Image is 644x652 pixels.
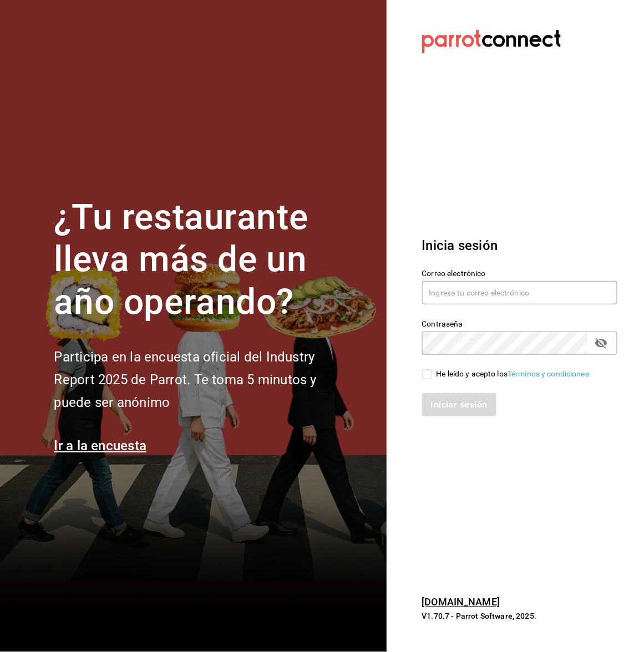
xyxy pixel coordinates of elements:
[592,334,611,353] button: passwordField
[54,196,354,324] h1: ¿Tu restaurante lleva más de un año operando?
[437,368,592,380] div: He leído y acepto los
[422,281,618,304] input: Ingresa tu correo electrónico
[508,369,591,378] a: Términos y condiciones.
[422,611,617,622] p: V1.70.7 - Parrot Software, 2025.
[54,346,354,414] h2: Participa en la encuesta oficial del Industry Report 2025 de Parrot. Te toma 5 minutos y puede se...
[422,236,617,256] h3: Inicia sesión
[422,269,618,277] label: Correo electrónico
[54,438,147,454] a: Ir a la encuesta
[422,597,500,608] a: [DOMAIN_NAME]
[422,320,618,328] label: Contraseña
